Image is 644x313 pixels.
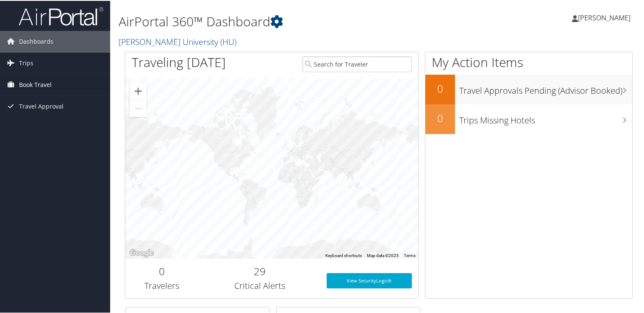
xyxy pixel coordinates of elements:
[132,263,192,278] h2: 0
[303,56,412,71] input: Search for Traveler
[132,53,226,70] h1: Traveling [DATE]
[327,272,411,288] a: View SecurityLogic®
[459,109,632,126] h3: Trips Missing Hotels
[425,53,632,70] h1: My Action Items
[572,4,639,30] a: [PERSON_NAME]
[404,252,416,257] a: Terms (opens in new tab)
[425,103,632,133] a: 0Trips Missing Hotels
[128,247,155,258] img: Google
[130,82,147,99] button: Zoom in
[205,263,314,278] h2: 29
[19,6,103,25] img: airportal-logo.png
[425,74,632,103] a: 0Travel Approvals Pending (Advisor Booked)
[130,99,147,116] button: Zoom out
[425,110,455,125] h2: 0
[19,95,64,116] span: Travel Approval
[132,279,192,291] h3: Travelers
[325,252,362,258] button: Keyboard shortcuts
[459,80,632,96] h3: Travel Approvals Pending (Advisor Booked)
[128,247,155,258] a: Open this area in Google Maps (opens a new window)
[19,52,33,73] span: Trips
[578,12,630,22] span: [PERSON_NAME]
[19,73,52,95] span: Book Travel
[205,279,314,291] h3: Critical Alerts
[19,30,53,51] span: Dashboards
[367,252,399,257] span: Map data ©2025
[119,12,466,30] h1: AirPortal 360™ Dashboard
[425,81,455,95] h2: 0
[119,35,239,47] a: [PERSON_NAME] University (HU)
